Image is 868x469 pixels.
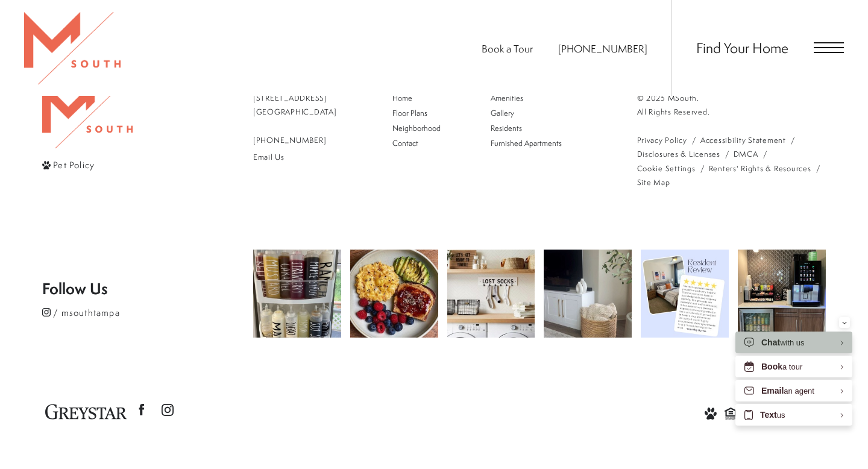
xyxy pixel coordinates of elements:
[253,250,341,338] img: Keeping it clean and convenient! 🍶💡 Labeled squeeze bottles make condiments easy to grab and keep...
[392,93,412,103] span: Home
[485,136,576,151] a: Go to Furnished Apartments (opens in a new tab)
[709,162,811,175] a: Renters' Rights & Resources
[253,150,337,164] a: Email Us
[491,138,562,148] span: Furnished Apartments
[53,159,95,171] span: Pet Policy
[350,250,438,338] img: Breakfast is the most important meal of the day! 🥞☕ Start your morning off right with something d...
[738,250,826,338] img: Happy National Coffee Day!! Come get a cup. #msouthtampa #nationalcoffeday #tistheseason #coffeeo...
[558,42,647,55] a: Call Us at 813-570-8014
[156,398,180,422] a: Follow us on Instagram
[392,108,427,118] span: Floor Plans
[637,175,670,189] a: Website Site Map
[42,81,133,148] img: MSouth
[696,38,788,57] a: Find Your Home
[734,147,758,161] a: Greystar DMCA policy
[491,108,514,118] span: Gallery
[42,282,253,296] p: Follow Us
[485,91,576,106] a: Go to Amenities
[45,403,127,421] a: Greystar logo and Greystar website
[491,93,523,103] span: Amenities
[641,250,729,338] img: Come see what all the hype is about! Get your new home today! #msouthtampa #movenow #thankful #be...
[558,42,647,55] span: [PHONE_NUMBER]
[637,105,826,119] p: All Rights Reserved.
[637,162,696,175] a: Cookie Settings
[700,133,786,147] a: Accessibility Statement
[485,106,576,121] a: Go to Gallery
[544,250,632,338] img: Keep your blankets organized and your space stylish! 🧺 A simple basket brings both function and w...
[482,42,533,55] a: Book a Tour
[705,405,717,420] div: Pet Friendly
[386,91,576,151] div: Main
[386,136,477,151] a: Go to Contact
[24,12,121,84] img: MSouth
[447,250,535,338] img: Laundry day just got a little more organized! 🧦✨ A 'lost sock' station keeps those solo socks in ...
[386,91,477,106] a: Go to Home
[386,121,477,136] a: Go to Neighborhood
[386,106,477,121] a: Go to Floor Plans
[42,304,253,320] a: Follow msouthtampa on Instagram
[253,135,326,145] span: [PHONE_NUMBER]
[130,398,154,422] a: Follow us on Facebook
[392,138,418,148] span: Contact
[485,121,576,136] a: Go to Residents
[253,91,337,119] a: Get Directions to 5110 South Manhattan Avenue Tampa, FL 33611
[637,147,720,161] a: Local and State Disclosures and License Information
[725,405,737,420] a: Equal Housing Opportunity and Greystar Fair Housing Statement
[814,42,844,53] button: Open Menu
[491,123,522,133] span: Residents
[392,123,441,133] span: Neighborhood
[53,306,120,319] span: / msouthtampa
[253,133,337,147] a: Call Us
[637,91,826,105] p: © 2025 MSouth.
[637,133,687,147] a: Greystar privacy policy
